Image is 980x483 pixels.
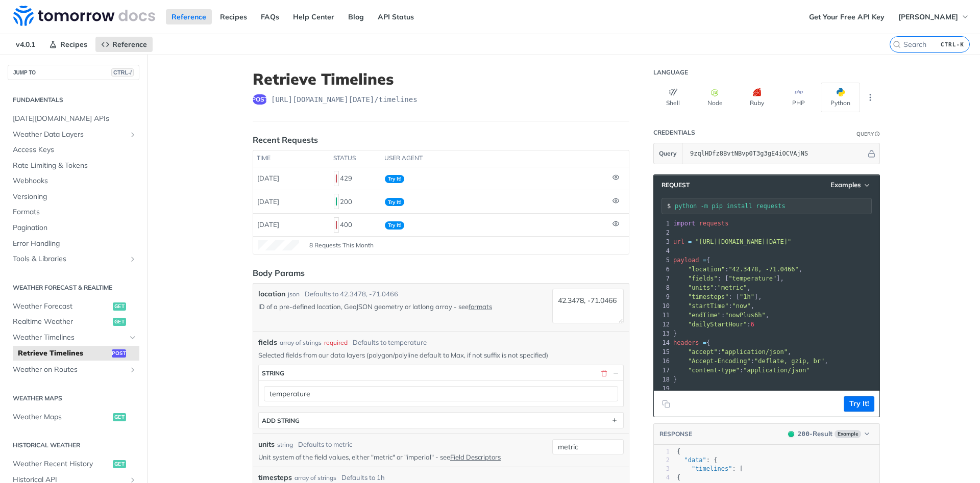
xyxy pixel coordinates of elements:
div: 6 [654,265,671,274]
span: Webhooks [13,176,137,186]
input: apikey [685,143,866,164]
th: time [253,150,330,167]
span: v4.0.1 [10,37,41,52]
kbd: CTRL-K [938,39,967,49]
span: "location" [688,266,725,273]
span: : [ ], [673,293,762,300]
span: "dailyStartHour" [688,321,747,328]
span: Examples [830,181,861,189]
a: Weather Mapsget [8,410,139,425]
span: : , [673,358,828,365]
div: 4 [654,473,670,482]
span: } [673,376,677,383]
div: Defaults to 42.3478, -71.0466 [305,289,398,299]
div: 9 [654,292,671,301]
span: 200 [798,430,810,438]
p: Selected fields from our data layers (polygon/polyline default to Max, if not suffix is not speci... [258,350,624,360]
button: Show subpages for Weather Data Layers [129,131,137,139]
button: Examples [827,180,874,190]
button: Show subpages for Tools & Libraries [129,255,137,263]
i: Information [875,132,880,137]
a: formats [469,302,492,311]
button: Ruby [737,83,776,112]
a: Versioning [8,189,139,205]
span: : [673,367,810,374]
div: Credentials [653,129,695,137]
div: 2 [654,228,671,237]
span: : , [673,348,791,355]
a: Recipes [43,37,93,52]
h1: Retrieve Timelines [253,70,629,88]
span: : , [673,284,751,291]
span: [DATE] [257,220,279,228]
h2: Historical Weather [8,441,139,450]
label: units [258,439,275,450]
div: ADD string [262,417,300,424]
button: Show subpages for Weather on Routes [129,366,137,374]
svg: Search [893,40,901,48]
a: Weather on RoutesShow subpages for Weather on Routes [8,362,139,377]
span: Try It! [385,198,404,206]
div: 3 [654,465,670,473]
a: FAQs [255,9,285,24]
span: get [113,460,126,468]
span: 429 [336,174,337,183]
span: url [673,238,684,245]
div: - Result [798,429,832,439]
a: Get Your Free API Key [803,9,890,24]
span: "fields" [688,275,718,282]
div: 16 [654,357,671,366]
div: Body Params [253,267,305,279]
span: : , [673,266,802,273]
h2: Fundamentals [8,95,139,105]
button: 200200-ResultExample [783,429,874,439]
div: 19 [654,384,671,393]
span: : , [673,312,769,319]
span: "[URL][DOMAIN_NAME][DATE]" [695,238,791,245]
button: Python [821,83,860,112]
div: Query [856,130,874,138]
span: import [673,220,695,227]
span: "data" [684,456,706,464]
span: Pagination [13,223,137,233]
span: get [113,302,126,311]
span: Try It! [385,175,404,183]
a: Rate Limiting & Tokens [8,158,139,173]
span: https://api.tomorrow.io/v4/timelines [271,94,418,105]
a: Pagination [8,220,139,236]
div: 5 [654,256,671,265]
div: 14 [654,338,671,347]
span: Try It! [385,221,404,230]
span: 200 [788,431,794,437]
h2: Weather Maps [8,394,139,403]
span: } [673,330,677,337]
span: Weather on Routes [13,365,126,375]
div: 11 [654,311,671,320]
a: Blog [342,9,370,24]
span: 6 [751,321,754,328]
span: "application/json" [743,367,810,374]
div: 400 [334,216,377,234]
button: Query [654,143,682,164]
button: Hide subpages for Weather Timelines [129,334,137,342]
span: Weather Forecast [13,301,110,312]
span: "temperature" [728,275,776,282]
div: Defaults to 1h [341,473,385,483]
div: 1 [654,219,671,228]
div: 3 [654,237,671,246]
div: string [277,440,293,449]
span: Reference [112,40,147,49]
span: "startTime" [688,302,728,310]
button: More Languages [863,90,878,105]
a: Recipes [214,9,253,24]
span: : [ ], [673,275,784,282]
div: Language [653,68,688,77]
button: string [259,365,623,380]
button: Delete [599,368,608,377]
a: Formats [8,205,139,220]
a: Realtime Weatherget [8,314,139,329]
span: get [113,318,126,326]
span: Weather Maps [13,412,110,422]
button: [PERSON_NAME] [893,9,975,24]
button: Shell [653,83,693,112]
